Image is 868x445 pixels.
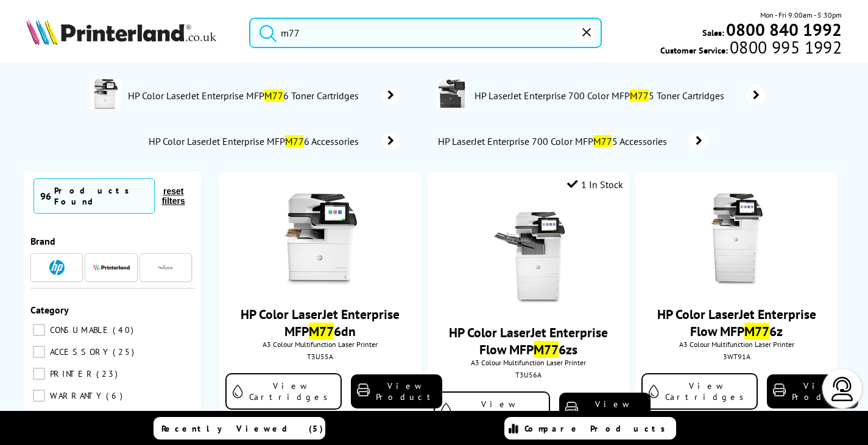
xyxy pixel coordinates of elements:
span: HP Color LaserJet Enterprise MFP 6 Toner Cartridges [127,89,362,102]
span: HP LaserJet Enterprise 700 Color MFP 5 Toner Cartridges [473,89,728,102]
input: CONSUMABLE 40 [33,324,45,336]
mark: M77 [264,89,283,102]
span: WARRANTY [47,390,105,401]
input: ACCESSORY 25 [33,346,45,358]
div: Products Found [54,185,148,207]
div: 3WT91A [644,352,828,361]
a: HP Color LaserJet Enterprise MFPM776dn [241,306,400,340]
span: ACCESSORY [47,346,111,357]
span: Category [30,304,69,316]
a: View Cartridges [434,391,550,428]
mark: M77 [285,135,304,147]
a: View Cartridges [225,373,342,410]
span: Recently Viewed (5) [161,423,323,434]
input: WARRANTY 6 [33,390,45,402]
input: PRINTER 23 [33,368,45,380]
span: A3 Colour Multifunction Laser Printer [641,340,831,349]
span: HP LaserJet Enterprise 700 Color MFP 5 Accessories [437,135,671,147]
span: Compare Products [524,423,672,434]
mark: M77 [744,323,769,340]
span: 23 [96,368,121,379]
a: Compare Products [504,417,676,440]
span: CONSUMABLE [47,324,111,335]
div: 1 In Stock [567,178,623,191]
input: Search product or brand [249,18,602,48]
button: reset filters [155,186,192,206]
span: PRINTER [47,368,95,379]
img: Printerland [93,264,130,270]
span: 96 [40,190,51,202]
a: HP LaserJet Enterprise 700 Color MFPM775 Accessories [437,133,708,150]
mark: M77 [309,323,334,340]
a: HP Color LaserJet Enterprise Flow MFPM776zs [449,324,608,358]
a: View Cartridges [641,373,758,410]
a: HP Color LaserJet Enterprise MFPM776 Accessories [147,133,400,150]
span: 6 [106,390,125,401]
b: 0800 840 1992 [726,18,842,41]
span: A3 Colour Multifunction Laser Printer [225,340,415,349]
img: HP-M776zs-Front-Small.jpg [483,212,574,303]
span: Brand [30,235,55,247]
img: HP-M776-Front-Small.jpg [275,194,366,285]
a: Printerland Logo [26,18,234,47]
a: HP Color LaserJet Enterprise Flow MFPM776z [657,306,816,340]
a: View Product [559,393,651,427]
span: Mon - Fri 9:00am - 5:30pm [760,9,842,21]
span: HP Color LaserJet Enterprise MFP 6 Accessories [147,135,363,147]
div: T3U55A [228,352,412,361]
img: Navigator [158,260,173,275]
img: Printerland Logo [26,18,216,45]
div: T3U56A [437,370,620,379]
a: 0800 840 1992 [724,24,842,35]
span: Customer Service: [660,41,842,56]
img: CC522A-conspage.jpg [437,79,467,110]
mark: M77 [630,89,649,102]
img: T3U55A-conspage.jpg [90,79,121,110]
span: A3 Colour Multifunction Laser Printer [434,358,623,367]
span: 40 [113,324,136,335]
a: View Product [767,374,858,408]
mark: M77 [534,341,559,358]
span: 0800 995 1992 [728,41,842,53]
a: HP LaserJet Enterprise 700 Color MFPM775 Toner Cartridges [473,79,766,112]
img: user-headset-light.svg [830,377,855,401]
span: 25 [113,346,137,357]
a: View Product [351,374,442,408]
span: Sales: [702,27,724,38]
img: HP [49,260,65,275]
img: HP-M776z-Front-Small.jpg [691,194,782,285]
a: Recently Viewed (5) [153,417,325,440]
a: HP Color LaserJet Enterprise MFPM776 Toner Cartridges [127,79,400,112]
mark: M77 [593,135,612,147]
